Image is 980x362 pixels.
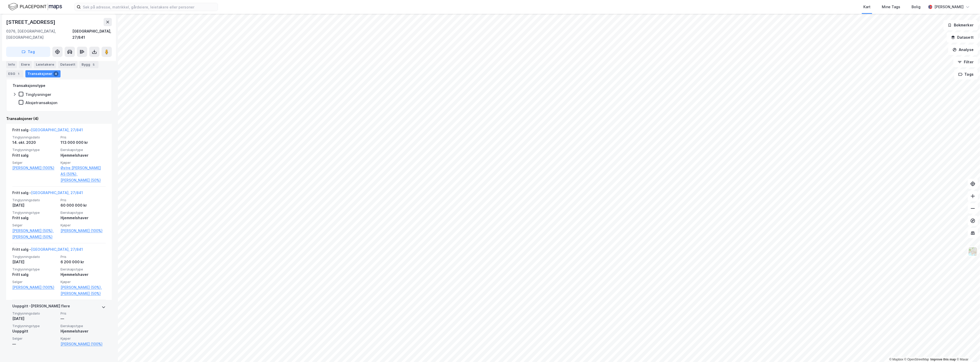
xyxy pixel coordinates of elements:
span: Eierskapstype [61,148,106,152]
a: [GEOGRAPHIC_DATA], 27/841 [31,247,83,252]
div: 6 200 000 kr [61,259,106,265]
div: 5 [91,62,96,67]
div: ESG [6,70,23,77]
span: Tinglysningstype [12,267,57,271]
div: 14. okt. 2020 [12,139,57,146]
div: [GEOGRAPHIC_DATA], 27/841 [72,28,112,41]
a: Improve this map [931,358,956,361]
div: Bolig [912,4,921,10]
button: Tag [6,47,50,57]
span: Pris [61,255,106,259]
div: 4 [53,71,58,76]
span: Tinglysningsdato [12,255,57,259]
div: Datasett [58,61,77,68]
button: Bokmerker [943,20,978,30]
a: [PERSON_NAME] (100%) [12,284,57,290]
span: Eierskapstype [61,267,106,271]
div: Transaksjoner (4) [6,116,112,122]
span: Tinglysningstype [12,148,57,152]
a: [PERSON_NAME] (50%) [61,177,106,183]
div: Fritt salg - [12,246,83,255]
div: Leietakere [34,61,56,68]
div: — [12,341,57,347]
a: [PERSON_NAME] (100%) [61,341,106,347]
div: 60 000 000 kr [61,202,106,208]
a: [PERSON_NAME] (100%) [61,228,106,234]
div: Aksjetransaksjon [25,100,57,105]
button: Filter [953,57,978,67]
div: [PERSON_NAME] [934,4,964,10]
div: 113 000 000 kr [61,139,106,146]
span: Pris [61,311,106,316]
img: logo.f888ab2527a4732fd821a326f86c7f29.svg [8,2,62,11]
span: Kjøper [61,160,106,165]
span: Tinglysningsdato [12,135,57,139]
div: Hjemmelshaver [61,328,106,334]
div: [DATE] [12,259,57,265]
div: Fritt salg [12,271,57,278]
button: Tags [954,69,978,79]
div: Uoppgitt [12,328,57,334]
div: 0376, [GEOGRAPHIC_DATA], [GEOGRAPHIC_DATA] [6,28,72,41]
span: Selger [12,160,57,165]
span: Selger [12,223,57,227]
div: Transaksjonstype [13,83,45,89]
div: Fritt salg [12,215,57,221]
a: Østre [PERSON_NAME] AS (50%), [61,165,106,177]
div: — [61,316,106,322]
div: Mine Tags [882,4,900,10]
span: Tinglysningstype [12,324,57,328]
div: Hjemmelshaver [61,152,106,158]
img: Z [968,247,978,256]
a: [PERSON_NAME] (50%), [12,228,57,234]
span: Kjøper [61,223,106,227]
div: Eiere [19,61,32,68]
div: [DATE] [12,316,57,322]
a: [GEOGRAPHIC_DATA], 27/841 [31,190,83,195]
div: Tinglysninger [25,92,51,97]
span: Pris [61,198,106,202]
a: [GEOGRAPHIC_DATA], 27/841 [31,128,83,132]
button: Datasett [947,32,978,43]
span: Tinglysningsdato [12,198,57,202]
span: Pris [61,135,106,139]
div: Info [6,61,17,68]
span: Selger [12,280,57,284]
div: Kart [863,4,871,10]
div: Hjemmelshaver [61,215,106,221]
span: Eierskapstype [61,324,106,328]
div: Fritt salg [12,152,57,158]
span: Selger [12,336,57,341]
a: [PERSON_NAME] (50%), [61,284,106,290]
div: [STREET_ADDRESS] [6,18,56,26]
button: Analyse [948,45,978,55]
div: Uoppgitt - [PERSON_NAME] flere [12,303,70,311]
span: Tinglysningstype [12,210,57,215]
div: [DATE] [12,202,57,208]
span: Kjøper [61,336,106,341]
div: 1 [16,71,21,76]
div: Bygg [79,61,98,68]
a: [PERSON_NAME] (50%) [61,290,106,297]
span: Kjøper [61,280,106,284]
div: Fritt salg - [12,127,83,135]
div: Kontrollprogram for chat [954,337,980,362]
iframe: Chat Widget [954,337,980,362]
div: Hjemmelshaver [61,271,106,278]
div: Transaksjoner [25,70,61,77]
a: [PERSON_NAME] (50%) [12,234,57,240]
a: [PERSON_NAME] (100%) [12,165,57,171]
span: Eierskapstype [61,210,106,215]
a: OpenStreetMap [904,358,929,361]
input: Søk på adresse, matrikkel, gårdeiere, leietakere eller personer [81,3,218,11]
div: Fritt salg - [12,190,83,198]
span: Tinglysningsdato [12,311,57,316]
a: Mapbox [889,358,903,361]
